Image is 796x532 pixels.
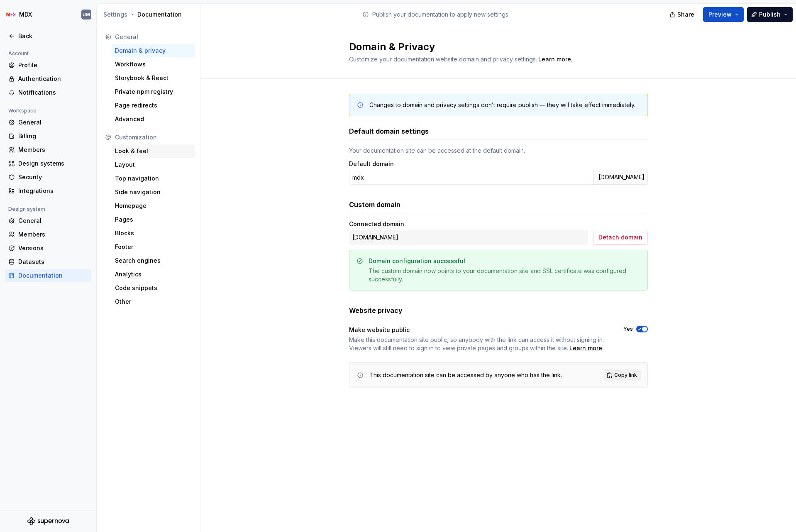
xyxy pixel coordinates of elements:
[593,170,648,185] div: .[DOMAIN_NAME]
[5,269,91,282] a: Documentation
[112,281,195,295] a: Code snippets
[369,267,640,283] div: The custom domain now points to your documentation site and SSL certificate was configured succes...
[19,10,32,19] div: MDX
[5,143,91,156] a: Members
[5,184,91,198] a: Integrations
[115,88,192,96] div: Private npm registry
[115,174,192,183] div: Top navigation
[369,257,465,265] div: Domain configuration successful
[27,517,69,525] svg: Supernova Logo
[2,5,95,24] button: MDXUM
[537,56,572,63] span: .
[349,146,648,155] div: Your documentation site can be accessed at the default domain.
[18,217,88,225] div: General
[112,58,195,71] a: Workflows
[115,215,192,224] div: Pages
[112,240,195,254] a: Footer
[5,214,91,227] a: General
[115,161,192,169] div: Layout
[703,7,744,22] button: Preview
[747,7,793,22] button: Publish
[5,116,91,129] a: General
[6,10,16,20] img: e41497f2-3305-4231-9db9-dd4d728291db.png
[593,230,648,245] button: Detach domain
[538,55,571,63] a: Learn more
[708,10,732,19] span: Preview
[614,372,637,378] span: Copy link
[677,10,694,19] span: Share
[623,326,633,332] label: Yes
[349,220,588,228] div: Connected domain
[115,229,192,237] div: Blocks
[115,298,192,306] div: Other
[18,75,88,83] div: Authentication
[112,71,195,85] a: Storybook & React
[349,40,638,54] h2: Domain & Privacy
[112,158,195,171] a: Layout
[112,44,195,57] a: Domain & privacy
[115,256,192,265] div: Search engines
[18,187,88,195] div: Integrations
[115,284,192,292] div: Code snippets
[665,7,700,22] button: Share
[112,227,195,240] a: Blocks
[349,160,394,168] label: Default domain
[372,10,510,19] p: Publish your documentation to apply new settings.
[349,336,608,352] span: .
[112,295,195,308] a: Other
[18,88,88,97] div: Notifications
[18,230,88,239] div: Members
[18,32,88,40] div: Back
[5,59,91,72] a: Profile
[604,369,641,381] button: Copy link
[115,60,192,68] div: Workflows
[18,173,88,181] div: Security
[103,10,197,19] div: Documentation
[349,200,400,210] h3: Custom domain
[5,72,91,85] a: Authentication
[349,326,608,334] div: Make website public
[112,85,195,98] a: Private npm registry
[569,344,602,352] a: Learn more
[598,233,642,242] span: Detach domain
[115,46,192,55] div: Domain & privacy
[115,270,192,278] div: Analytics
[5,242,91,255] a: Versions
[5,86,91,99] a: Notifications
[112,199,195,212] a: Homepage
[115,133,192,142] div: Customization
[115,147,192,155] div: Look & feel
[5,255,91,268] a: Datasets
[349,305,403,315] h3: Website privacy
[349,230,588,245] div: [DOMAIN_NAME]
[115,33,192,41] div: General
[5,29,91,43] a: Back
[83,11,90,18] div: UM
[112,172,195,185] a: Top navigation
[5,157,91,170] a: Design systems
[115,74,192,82] div: Storybook & React
[18,61,88,69] div: Profile
[112,144,195,158] a: Look & feel
[759,10,781,19] span: Publish
[115,188,192,196] div: Side navigation
[112,254,195,267] a: Search engines
[115,115,192,123] div: Advanced
[18,244,88,252] div: Versions
[5,171,91,184] a: Security
[18,159,88,168] div: Design systems
[369,371,562,379] div: This documentation site can be accessed by anyone who has the link.
[103,10,127,19] button: Settings
[115,243,192,251] div: Footer
[18,258,88,266] div: Datasets
[112,112,195,126] a: Advanced
[18,146,88,154] div: Members
[349,336,604,351] span: Make this documentation site public, so anybody with the link can access it without signing in. V...
[18,271,88,280] div: Documentation
[112,213,195,226] a: Pages
[369,101,635,109] div: Changes to domain and privacy settings don’t require publish — they will take effect immediately.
